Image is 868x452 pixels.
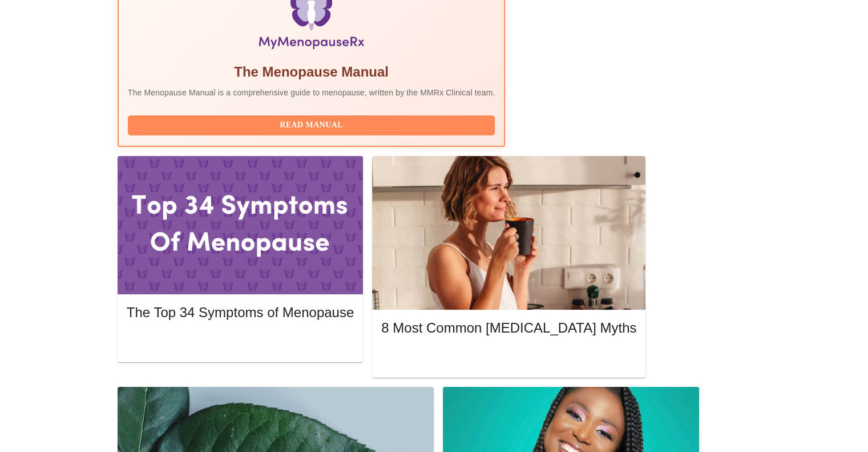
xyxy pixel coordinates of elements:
[393,351,625,365] span: Read More
[128,115,495,135] button: Read Manual
[128,63,495,81] h5: The Menopause Manual
[139,118,484,133] span: Read Manual
[381,352,639,362] a: Read More
[381,319,636,337] h5: 8 Most Common [MEDICAL_DATA] Myths
[381,348,636,368] button: Read More
[127,336,357,346] a: Read More
[138,335,342,349] span: Read More
[128,119,498,129] a: Read Manual
[127,332,354,352] button: Read More
[127,303,354,322] h5: The Top 34 Symptoms of Menopause
[128,87,495,98] p: The Menopause Manual is a comprehensive guide to menopause, written by the MMRx Clinical team.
